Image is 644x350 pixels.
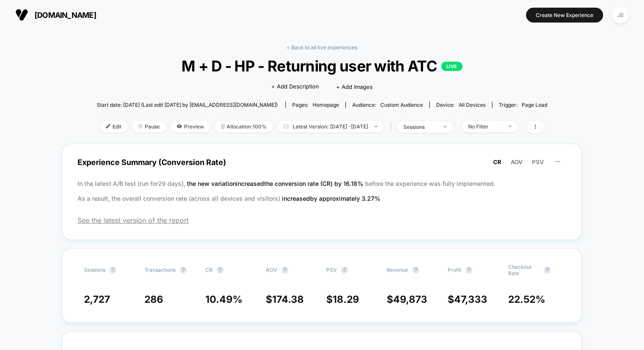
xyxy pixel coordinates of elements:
div: Trigger: [499,102,547,108]
span: Allocation: 100% [215,121,273,132]
img: Visually logo [15,9,28,21]
span: AOV [511,159,523,165]
button: PSV [529,158,546,166]
img: end [444,126,447,128]
button: ? [544,267,551,273]
img: calendar [284,124,288,128]
img: rebalance [221,124,224,129]
button: [DOMAIN_NAME] [13,8,99,22]
span: 22.52 % [508,293,545,305]
span: + Add Images [336,83,373,90]
span: 10.49 % [205,293,242,305]
a: < Back to all live experiences [287,44,357,51]
span: all devices [459,102,486,108]
span: 2,727 [84,293,110,305]
img: end [374,125,377,127]
img: edit [106,124,110,128]
img: end [509,125,512,127]
span: Latest Version: [DATE] - [DATE] [277,121,384,132]
span: 49,873 [393,293,427,305]
span: PSV [532,159,544,165]
span: Start date: [DATE] (Last edit [DATE] by [EMAIL_ADDRESS][DOMAIN_NAME]) [97,102,278,108]
img: end [138,124,143,128]
span: CR [493,159,501,165]
button: AOV [508,158,525,166]
span: Sessions [84,267,105,273]
p: In the latest A/B test (run for 29 days), before the experience was fully implemented. As a resul... [78,176,566,206]
span: [DOMAIN_NAME] [34,11,96,20]
span: Pause [132,121,166,132]
span: $ [387,293,427,305]
span: increased by approximately 3.27 % [282,195,380,202]
button: ? [466,267,472,273]
div: JB [612,7,629,23]
span: Device: [429,102,492,108]
span: Edit [100,121,128,132]
span: Experience Summary (Conversion Rate) [78,153,566,172]
span: Page Load [522,102,547,108]
span: $ [448,293,487,305]
span: M + D - HP - Returning user with ATC [119,57,525,75]
button: ? [341,267,348,273]
span: Checkout Rate [508,264,540,276]
span: Profit [448,267,461,273]
button: JB [609,6,631,24]
p: LIVE [441,62,463,71]
span: PSV [326,267,337,273]
span: CR [205,267,213,273]
span: 18.29 [333,293,359,305]
span: Preview [170,121,210,132]
div: No Filter [468,123,502,130]
span: the new variation increased the conversion rate (CR) by 16.18 % [187,180,365,187]
span: 47,333 [454,293,487,305]
button: ? [217,267,224,273]
span: 174.38 [272,293,304,305]
button: ? [282,267,288,273]
span: Revenue [387,267,408,273]
button: CR [491,158,504,166]
button: Create New Experience [526,8,603,23]
span: $ [326,293,359,305]
button: ? [180,267,187,273]
span: AOV [266,267,277,273]
span: Custom Audience [380,102,423,108]
span: + Add Description [271,83,319,91]
div: Pages: [292,102,339,108]
div: Audience: [352,102,423,108]
span: See the latest version of the report [78,216,566,225]
span: | [388,121,397,133]
button: ? [412,267,419,273]
div: sessions [403,124,437,130]
button: ? [109,267,116,273]
span: homepage [313,102,339,108]
span: $ [266,293,304,305]
span: Transactions [144,267,175,273]
span: 286 [144,293,163,305]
